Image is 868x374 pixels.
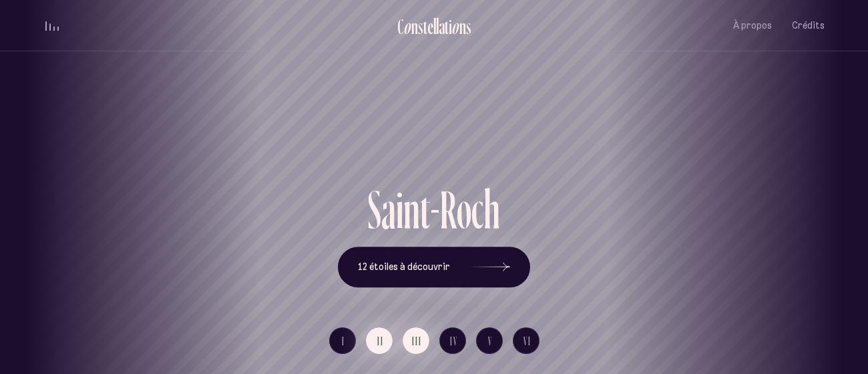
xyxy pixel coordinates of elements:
[488,335,493,347] span: V
[397,15,403,37] div: C
[440,182,457,236] div: R
[430,182,440,236] div: -
[451,15,459,37] div: o
[329,327,356,354] button: I
[423,15,427,37] div: t
[733,10,772,41] button: À propos
[412,335,422,347] span: III
[433,15,436,37] div: l
[338,247,530,288] button: 12 étoiles à découvrir
[445,15,449,37] div: t
[439,327,466,354] button: IV
[377,335,384,347] span: II
[792,10,825,41] button: Crédits
[513,327,539,354] button: VI
[476,327,503,354] button: V
[523,335,531,347] span: VI
[483,182,500,236] div: h
[457,182,471,236] div: o
[459,15,466,37] div: n
[471,182,483,236] div: c
[403,182,420,236] div: n
[450,335,458,347] span: IV
[366,327,393,354] button: II
[396,182,403,236] div: i
[420,182,430,236] div: t
[436,15,439,37] div: l
[733,20,772,31] span: À propos
[449,15,452,37] div: i
[466,15,471,37] div: s
[403,15,411,37] div: o
[368,182,381,236] div: S
[43,19,61,33] button: volume audio
[418,15,423,37] div: s
[342,335,345,347] span: I
[427,15,433,37] div: e
[411,15,418,37] div: n
[792,20,825,31] span: Crédits
[381,182,396,236] div: a
[403,327,429,354] button: III
[439,15,445,37] div: a
[358,261,450,273] span: 12 étoiles à découvrir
